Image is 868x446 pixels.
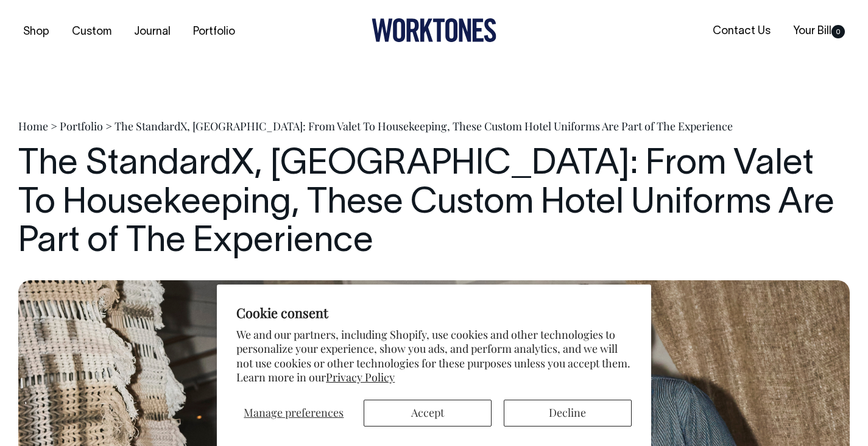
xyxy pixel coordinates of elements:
[236,328,632,385] p: We and our partners, including Shopify, use cookies and other technologies to personalize your ex...
[67,22,116,42] a: Custom
[105,119,112,133] span: >
[18,146,850,262] h1: The StandardX, [GEOGRAPHIC_DATA]: From Valet To Housekeeping, These Custom Hotel Uniforms Are Par...
[236,304,632,321] h2: Cookie consent
[18,22,54,42] a: Shop
[364,400,492,427] button: Accept
[788,21,850,41] a: Your Bill0
[129,22,175,42] a: Journal
[51,119,57,133] span: >
[708,21,775,41] a: Contact Us
[504,400,632,427] button: Decline
[18,119,48,133] a: Home
[188,22,240,42] a: Portfolio
[236,400,351,427] button: Manage preferences
[244,405,344,420] span: Manage preferences
[326,370,395,384] a: Privacy Policy
[831,25,845,38] span: 0
[115,119,733,133] span: The StandardX, [GEOGRAPHIC_DATA]: From Valet To Housekeeping, These Custom Hotel Uniforms Are Par...
[60,119,103,133] a: Portfolio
